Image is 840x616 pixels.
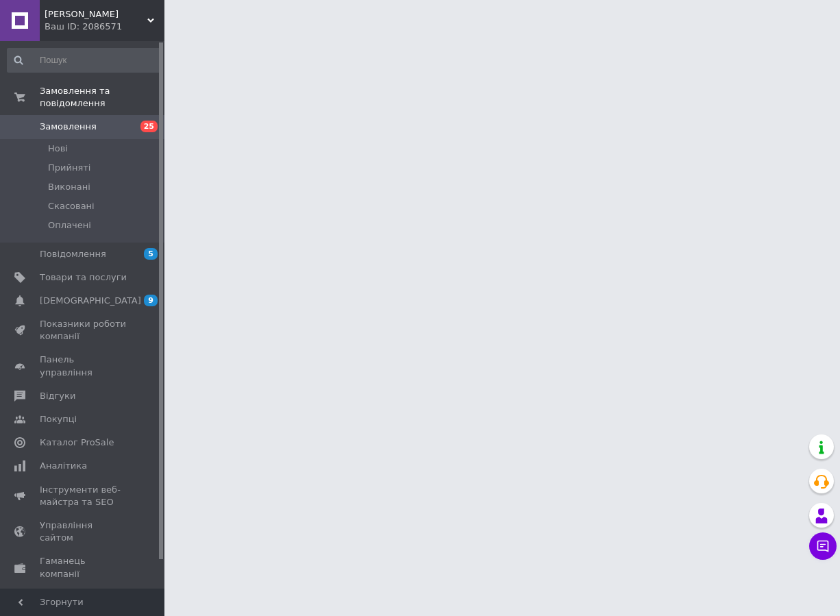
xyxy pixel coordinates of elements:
span: Гаманець компанії [40,555,127,580]
span: Замовлення та повідомлення [40,85,164,110]
div: Ваш ID: 2086571 [45,21,164,33]
span: Каталог ProSale [40,436,114,449]
span: 25 [140,121,158,132]
input: Пошук [7,48,162,73]
span: Управління сайтом [40,519,127,544]
span: Відгуки [40,390,75,402]
span: Показники роботи компанії [40,318,127,343]
span: Покупці [40,413,77,426]
button: Чат з покупцем [809,532,837,560]
span: Товари та послуги [40,271,127,284]
span: 5 [144,248,158,260]
span: Аналітика [40,460,87,472]
span: Інструменти веб-майстра та SEO [40,484,127,508]
span: [DEMOGRAPHIC_DATA] [40,295,141,307]
span: Виконані [48,181,90,193]
span: Оплачені [48,219,91,232]
span: Повідомлення [40,248,106,260]
span: Тато Карло [45,8,147,21]
span: Скасовані [48,200,95,212]
span: Нові [48,143,68,155]
span: Прийняті [48,162,90,174]
span: Панель управління [40,354,127,378]
span: 9 [144,295,158,306]
span: Замовлення [40,121,97,133]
